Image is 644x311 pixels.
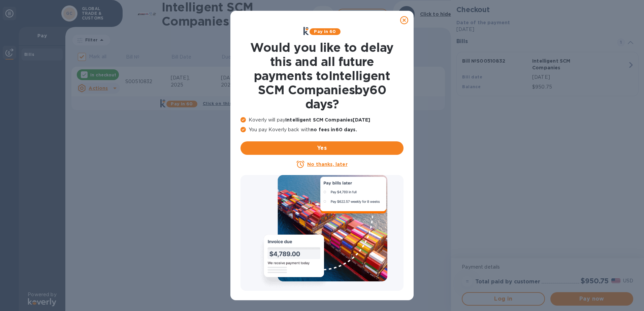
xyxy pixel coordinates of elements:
b: no fees in 60 days . [311,127,357,132]
h1: Would you like to delay this and all future payments to Intelligent SCM Companies by 60 days ? [240,40,404,111]
button: Yes [240,141,404,155]
b: Intelligent SCM Companies [DATE] [285,117,370,123]
span: Yes [246,144,398,152]
p: You pay Koverly back with [240,126,404,133]
p: Koverly will pay [240,116,404,124]
b: Pay in 60 [314,29,336,34]
u: No thanks, later [307,162,347,167]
